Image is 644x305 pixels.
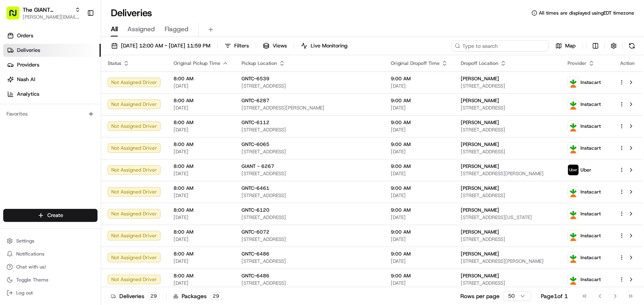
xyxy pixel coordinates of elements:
span: GNTC-6287 [241,97,269,104]
input: Clear [21,52,133,61]
span: 9:00 AM [391,119,448,126]
div: Action [619,60,636,67]
div: 📗 [8,118,15,125]
span: [DATE] [391,258,448,264]
span: Notifications [16,251,44,257]
span: Orders [17,32,33,39]
span: [STREET_ADDRESS] [241,214,378,221]
button: Log out [3,287,97,299]
input: Type to search [451,40,549,52]
span: [DATE] [391,214,448,221]
span: [DATE] [391,280,448,286]
span: 8:00 AM [174,119,229,126]
span: [PERSON_NAME] [461,207,499,213]
span: Pickup Location [241,60,277,67]
img: profile_instacart_ahold_partner.png [568,274,578,285]
a: Orders [3,29,101,42]
span: 8:00 AM [174,185,229,191]
span: 8:00 AM [174,229,229,235]
span: 8:00 AM [174,163,229,170]
span: Status [108,60,121,67]
div: Deliveries [111,292,160,300]
span: [PERSON_NAME] [461,163,499,170]
span: [DATE] [391,127,448,133]
span: 9:00 AM [391,251,448,257]
span: GNTC-6120 [241,207,269,213]
span: [DATE] [391,236,448,243]
button: The GIANT Company[PERSON_NAME][EMAIL_ADDRESS][PERSON_NAME][DOMAIN_NAME] [3,3,84,23]
span: [STREET_ADDRESS][PERSON_NAME] [241,105,378,111]
div: Start new chat [28,77,133,86]
span: Chat with us! [16,264,46,270]
span: Analytics [17,90,39,98]
span: 9:00 AM [391,163,448,170]
span: 8:00 AM [174,141,229,148]
img: profile_instacart_ahold_partner.png [568,230,578,241]
span: 9:00 AM [391,141,448,148]
span: 8:00 AM [174,207,229,213]
span: [DATE] [391,83,448,89]
span: [DATE] [391,148,448,155]
span: [PERSON_NAME] [461,75,499,82]
a: 💻API Documentation [65,114,133,129]
span: GNTC-6065 [241,141,269,148]
img: profile_instacart_ahold_partner.png [568,121,578,131]
span: Pylon [80,137,98,144]
span: Dropoff Location [461,60,498,67]
span: Log out [16,290,33,296]
span: Instacart [580,189,601,195]
span: 9:00 AM [391,273,448,279]
span: [STREET_ADDRESS] [241,280,378,286]
a: Providers [3,58,101,71]
span: [STREET_ADDRESS][PERSON_NAME] [461,170,555,177]
button: Chat with us! [3,261,97,273]
div: 💻 [68,118,75,125]
a: 📗Knowledge Base [5,114,65,129]
img: Nash [8,8,24,24]
span: 9:00 AM [391,229,448,235]
span: 8:00 AM [174,97,229,104]
button: Notifications [3,248,97,260]
span: GNTC-6486 [241,273,269,279]
span: Instacart [580,101,601,107]
span: [DATE] [391,192,448,199]
span: Providers [17,61,39,69]
span: [PERSON_NAME] [461,119,499,126]
span: [DATE] [174,192,229,199]
span: Deliveries [17,47,40,54]
span: [DATE] [174,214,229,221]
button: Map [552,40,579,52]
span: Instacart [580,145,601,151]
span: API Documentation [76,118,130,126]
span: [STREET_ADDRESS] [241,192,378,199]
h1: Deliveries [111,6,152,19]
span: Instacart [580,210,601,217]
span: [PERSON_NAME] [461,185,499,191]
span: Uber [580,167,591,173]
span: Nash AI [17,76,35,83]
a: Deliveries [3,44,101,57]
span: 9:00 AM [391,97,448,104]
span: [STREET_ADDRESS] [241,127,378,133]
img: profile_instacart_ahold_partner.png [568,208,578,219]
img: profile_instacart_ahold_partner.png [568,252,578,263]
span: GNTC-6486 [241,251,269,257]
span: GNTC-6539 [241,75,269,82]
button: [PERSON_NAME][EMAIL_ADDRESS][PERSON_NAME][DOMAIN_NAME] [23,14,80,20]
span: Original Dropoff Time [391,60,440,67]
span: [DATE] [391,105,448,111]
span: GNTC-6112 [241,119,269,126]
img: 1736555255976-a54dd68f-1ca7-489b-9aae-adbdc363a1c4 [8,77,23,92]
button: Live Monitoring [297,40,351,52]
a: Analytics [3,88,101,101]
span: Settings [16,238,34,244]
span: [PERSON_NAME] [461,229,499,235]
span: Original Pickup Time [174,60,220,67]
span: Instacart [580,276,601,283]
button: The GIANT Company [23,6,72,14]
p: Rows per page [460,292,500,300]
span: 8:00 AM [174,251,229,257]
span: [STREET_ADDRESS] [461,105,555,111]
div: Page 1 of 1 [541,292,568,300]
